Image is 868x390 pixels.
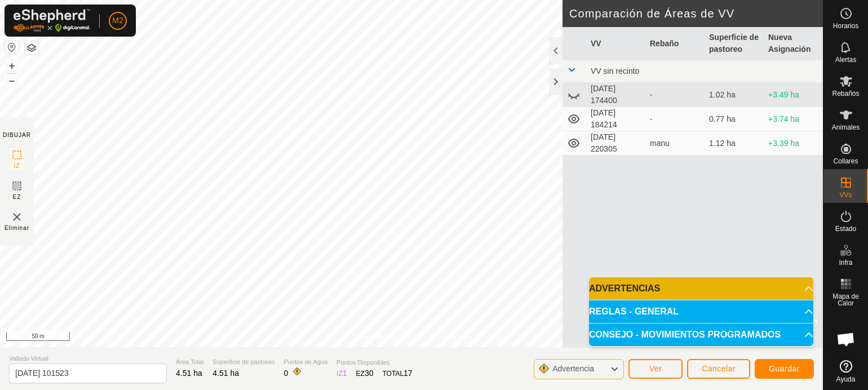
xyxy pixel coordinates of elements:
[343,369,347,378] span: 1
[833,23,858,29] span: Horarios
[650,113,700,125] div: -
[755,359,814,379] button: Guardar
[764,131,823,156] td: +3.39 ha
[586,27,645,60] th: VV
[835,225,856,232] span: Estado
[829,322,863,356] div: Chat abierto
[212,357,274,367] span: Superficie de pastoreo
[687,359,750,379] button: Cancelar
[835,56,856,63] span: Alertas
[13,193,21,201] span: EZ
[589,300,813,323] p-accordion-header: REGLAS - GENERAL
[10,210,24,224] img: VV
[569,7,823,20] h2: Comparación de Áreas de VV
[112,15,123,26] span: M2
[586,83,645,107] td: [DATE] 174400
[5,59,19,73] button: +
[5,224,29,232] span: Eliminar
[353,333,418,343] a: Política de Privacidad
[769,364,800,373] span: Guardar
[705,83,764,107] td: 1.02 ha
[356,367,374,379] div: EZ
[705,27,764,60] th: Superficie de pastoreo
[702,364,736,373] span: Cancelar
[336,367,347,379] div: IZ
[589,330,781,339] span: CONSEJO - MOVIMIENTOS PROGRAMADOS
[14,162,20,170] span: IZ
[5,74,19,87] button: –
[589,277,813,300] p-accordion-header: ADVERTENCIAS
[382,367,412,379] div: TOTAL
[404,369,413,378] span: 17
[432,333,470,343] a: Contáctenos
[839,192,852,198] span: VVs
[552,364,594,373] span: Advertencia
[836,376,856,383] span: Ayuda
[336,358,413,367] span: Puntos Disponibles
[832,124,860,131] span: Animales
[764,27,823,60] th: Nueva Asignación
[705,107,764,131] td: 0.77 ha
[176,357,203,367] span: Área Total
[365,369,374,378] span: 30
[212,369,239,378] span: 4.51 ha
[5,41,19,54] button: Restablecer Mapa
[705,131,764,156] td: 1.12 ha
[586,131,645,156] td: [DATE] 220305
[586,107,645,131] td: [DATE] 184214
[25,41,38,55] button: Capas del Mapa
[591,67,639,76] span: VV sin recinto
[764,83,823,107] td: +3.49 ha
[650,89,700,101] div: -
[14,9,90,32] img: Logo Gallagher
[589,284,660,293] span: ADVERTENCIAS
[589,307,679,316] span: REGLAS - GENERAL
[833,158,858,165] span: Collares
[284,357,327,367] span: Puntos de Agua
[823,356,868,387] a: Ayuda
[645,27,705,60] th: Rebaño
[650,138,700,149] div: manu
[9,354,167,364] span: Vallado Virtual
[589,323,813,346] p-accordion-header: CONSEJO - MOVIMIENTOS PROGRAMADOS
[628,359,683,379] button: Ver
[826,293,865,307] span: Mapa de Calor
[3,131,31,139] div: DIBUJAR
[176,369,202,378] span: 4.51 ha
[649,364,662,373] span: Ver
[764,107,823,131] td: +3.74 ha
[832,90,859,97] span: Rebaños
[839,259,852,266] span: Infra
[284,369,288,378] span: 0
